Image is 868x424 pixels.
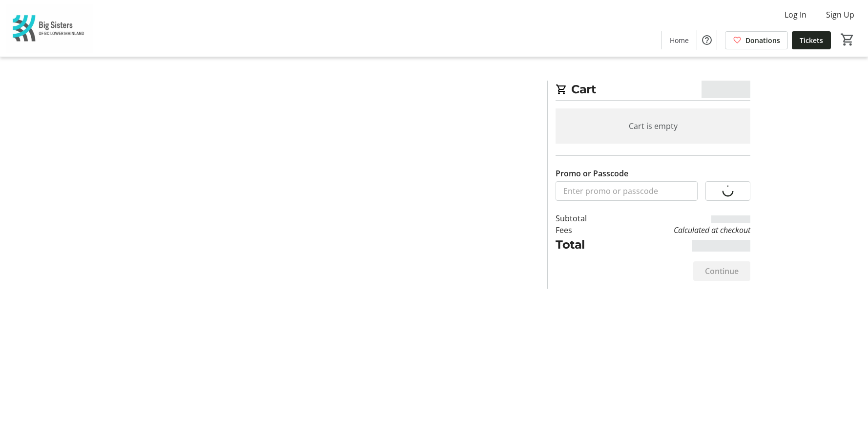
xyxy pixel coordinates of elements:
[556,236,612,254] td: Total
[612,224,750,236] td: Calculated at checkout
[556,212,612,224] td: Subtotal
[818,7,862,22] button: Sign Up
[777,7,814,22] button: Log In
[697,30,717,50] button: Help
[826,9,854,21] span: Sign Up
[556,224,612,236] td: Fees
[725,31,788,49] a: Donations
[792,31,831,49] a: Tickets
[745,35,780,45] span: Donations
[556,168,628,179] label: Promo or Passcode
[839,31,856,48] button: Cart
[702,81,751,98] span: CA$0.00
[800,35,823,45] span: Tickets
[556,181,698,201] input: Enter promo or passcode
[556,81,750,101] h2: Cart
[670,35,689,45] span: Home
[6,4,93,53] img: Big Sisters of BC Lower Mainland's Logo
[662,31,697,49] a: Home
[556,108,750,144] div: Cart is empty
[785,9,806,21] span: Log In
